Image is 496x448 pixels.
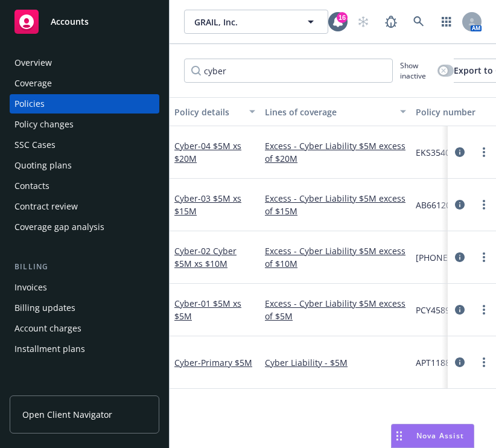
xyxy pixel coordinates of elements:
a: more [477,145,491,159]
a: SSC Cases [10,135,159,155]
span: APT1188824 [416,356,465,369]
div: Lines of coverage [265,106,393,118]
span: - 01 $5M xs $5M [174,298,241,322]
button: GRAIL, Inc. [184,10,328,34]
a: Cyber [174,193,241,217]
a: Policies [10,94,159,114]
div: Contacts [14,176,49,196]
div: Policy changes [14,115,74,134]
span: - 02 Cyber $5M xs $10M [174,245,237,269]
div: Quoting plans [14,156,72,175]
a: Excess - Cyber Liability $5M excess of $20M [265,139,406,165]
a: Cyber Liability - $5M [265,356,406,369]
div: Tools [10,383,159,395]
div: Policies [14,94,45,114]
a: Coverage gap analysis [10,217,159,237]
div: Installment plans [14,339,85,359]
button: Nova Assist [391,424,474,448]
a: circleInformation [453,197,467,212]
a: Switch app [434,10,459,34]
div: Drag to move [392,424,407,447]
span: - 03 $5M xs $15M [174,193,241,217]
a: circleInformation [453,250,467,264]
span: Nova Assist [416,430,464,441]
div: Account charges [14,319,81,338]
div: Coverage gap analysis [14,217,104,237]
div: Billing updates [14,298,75,318]
a: Overview [10,53,159,72]
a: more [477,355,491,370]
button: Policy details [170,97,260,126]
a: Start snowing [351,10,375,34]
a: Cyber [174,298,241,322]
span: GRAIL, Inc. [194,16,293,28]
div: SSC Cases [14,135,56,155]
a: more [477,302,491,317]
a: Billing updates [10,298,159,318]
a: more [477,250,491,264]
div: Policy details [174,106,242,118]
span: EKS3540817 [416,146,465,159]
span: - Primary $5M [198,357,252,368]
a: Invoices [10,278,159,297]
a: Cyber [174,245,237,269]
span: PCY4589424AA [416,304,475,316]
span: Show inactive [400,60,433,81]
a: Report a Bug [379,10,403,34]
a: Quoting plans [10,156,159,175]
a: Contract review [10,197,159,216]
a: Accounts [10,5,159,39]
a: circleInformation [453,302,467,317]
a: Contacts [10,176,159,196]
a: Cyber [174,357,252,368]
a: Search [407,10,431,34]
a: Excess - Cyber Liability $5M excess of $5M [265,297,406,322]
a: circleInformation [453,355,467,370]
a: Coverage [10,74,159,93]
a: circleInformation [453,145,467,159]
input: Filter by keyword... [184,59,393,83]
button: Lines of coverage [260,97,411,126]
div: Overview [14,53,52,72]
a: Policy changes [10,115,159,134]
div: 16 [337,12,348,23]
div: Billing [10,261,159,273]
div: Invoices [14,278,47,297]
a: Excess - Cyber Liability $5M excess of $10M [265,245,406,270]
a: Cyber [174,140,241,164]
a: Account charges [10,319,159,338]
span: AB661204904 [416,199,470,211]
a: more [477,197,491,212]
div: Contract review [14,197,78,216]
div: Coverage [14,74,52,93]
a: Excess - Cyber Liability $5M excess of $15M [265,192,406,217]
span: Accounts [51,17,89,27]
span: Open Client Navigator [22,408,112,421]
span: - 04 $5M xs $20M [174,140,241,164]
a: Installment plans [10,339,159,359]
span: [PHONE_NUMBER] [416,251,491,264]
